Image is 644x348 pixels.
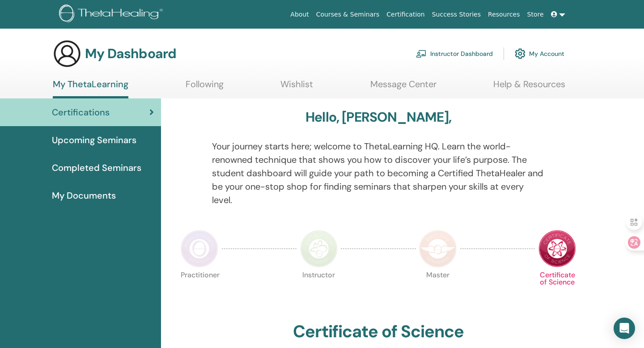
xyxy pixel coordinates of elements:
[416,44,493,64] a: Instructor Dashboard
[383,6,428,23] a: Certification
[300,230,338,267] img: Instructor
[85,46,176,62] h3: My Dashboard
[493,79,565,96] a: Help & Resources
[614,318,635,339] div: Open Intercom Messenger
[59,4,166,25] img: logo.png
[53,39,81,68] img: generic-user-icon.jpg
[52,161,141,174] span: Completed Seminars
[419,272,457,309] p: Master
[515,46,525,61] img: cog.svg
[181,272,218,309] p: Practitioner
[212,140,545,207] p: Your journey starts here; welcome to ThetaLearning HQ. Learn the world-renowned technique that sh...
[313,6,383,23] a: Courses & Seminars
[53,79,128,98] a: My ThetaLearning
[181,230,218,267] img: Practitioner
[538,230,576,267] img: Certificate of Science
[293,322,464,342] h2: Certificate of Science
[280,79,313,96] a: Wishlist
[300,272,338,309] p: Instructor
[52,106,110,119] span: Certifications
[186,79,224,96] a: Following
[370,79,436,96] a: Message Center
[416,50,427,58] img: chalkboard-teacher.svg
[515,44,564,64] a: My Account
[305,109,451,125] h3: Hello, [PERSON_NAME],
[538,272,576,309] p: Certificate of Science
[52,189,116,202] span: My Documents
[419,230,457,267] img: Master
[287,6,312,23] a: About
[52,133,136,147] span: Upcoming Seminars
[484,6,524,23] a: Resources
[428,6,484,23] a: Success Stories
[524,6,547,23] a: Store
